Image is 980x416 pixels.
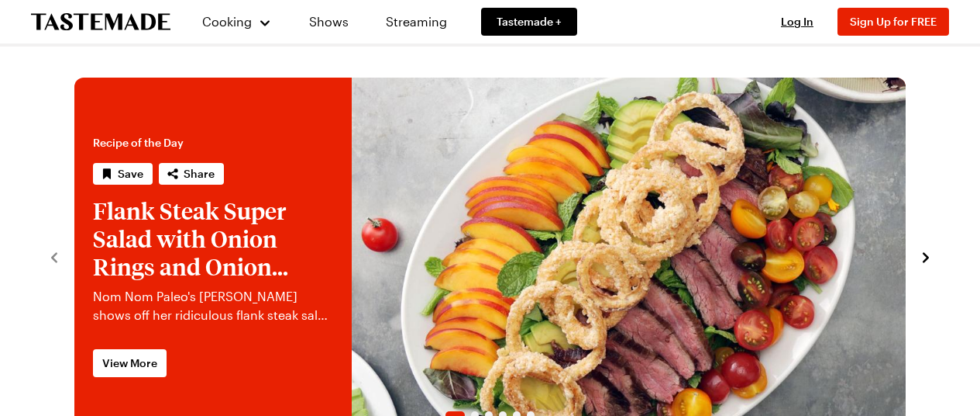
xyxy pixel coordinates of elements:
[481,8,577,36] a: Tastemade +
[201,3,272,40] button: Cooking
[202,14,252,29] span: Cooking
[781,15,813,28] span: Log In
[497,14,562,29] span: Tastemade +
[118,166,143,182] span: Save
[93,349,167,377] a: View More
[766,14,828,29] button: Log In
[93,163,153,185] button: Save recipe
[159,163,224,185] button: Share
[31,13,170,31] a: To Tastemade Home Page
[837,8,949,36] button: Sign Up for FREE
[184,166,215,182] span: Share
[102,355,157,371] span: View More
[850,15,937,28] span: Sign Up for FREE
[46,247,62,265] button: navigate to previous item
[918,247,934,265] button: navigate to next item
